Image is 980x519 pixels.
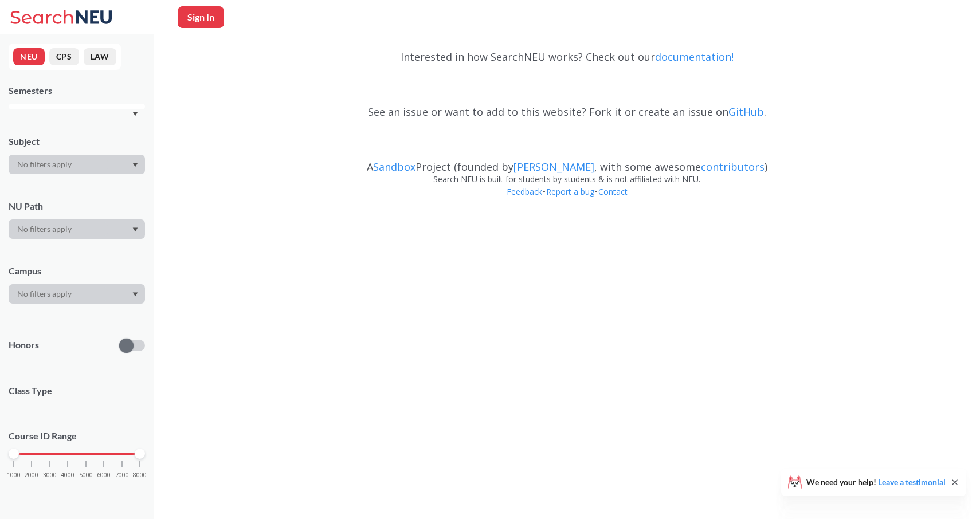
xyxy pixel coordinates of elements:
div: Interested in how SearchNEU works? Check out our [177,40,957,73]
span: We need your help! [806,478,946,486]
button: NEU [13,48,45,65]
span: 3000 [43,472,57,478]
div: • • [177,186,957,215]
div: Dropdown arrow [9,284,145,304]
div: See an issue or want to add to this website? Fork it or create an issue on . [177,95,957,128]
svg: Dropdown arrow [132,227,138,232]
div: NU Path [9,200,145,213]
svg: Dropdown arrow [132,292,138,297]
span: 5000 [79,472,93,478]
svg: Dropdown arrow [132,163,138,167]
span: 7000 [115,472,129,478]
p: Honors [9,339,39,352]
a: contributors [701,160,765,174]
a: Sandbox [373,160,415,174]
button: CPS [49,48,79,65]
span: 2000 [25,472,38,478]
a: Feedback [506,186,543,197]
div: Semesters [9,84,145,97]
a: Contact [598,186,628,197]
div: Dropdown arrow [9,155,145,174]
span: Class Type [9,384,145,397]
a: [PERSON_NAME] [513,160,594,174]
div: A Project (founded by , with some awesome ) [177,150,957,173]
a: GitHub [728,105,764,119]
div: Search NEU is built for students by students & is not affiliated with NEU. [177,173,957,186]
a: Report a bug [546,186,595,197]
a: documentation! [655,50,734,64]
button: LAW [84,48,116,65]
p: Course ID Range [9,430,145,443]
svg: Dropdown arrow [132,112,138,116]
div: Dropdown arrow [9,219,145,239]
span: 4000 [61,472,75,478]
button: Sign In [178,6,224,28]
div: Subject [9,135,145,148]
span: 1000 [7,472,21,478]
span: 6000 [97,472,111,478]
a: Leave a testimonial [878,477,946,487]
div: Campus [9,265,145,277]
span: 8000 [133,472,147,478]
